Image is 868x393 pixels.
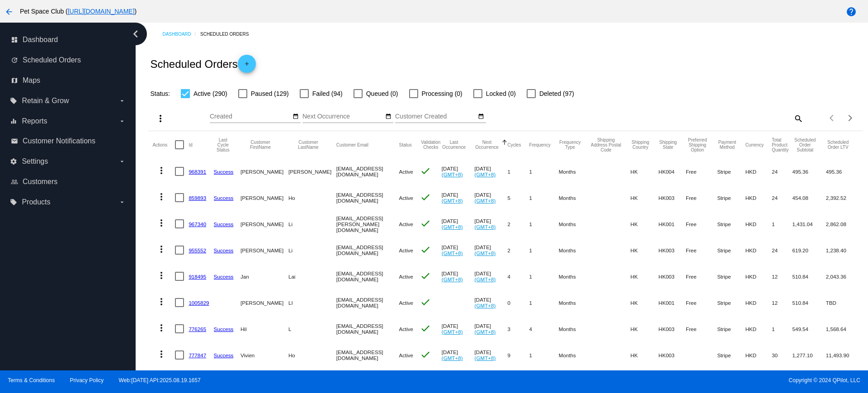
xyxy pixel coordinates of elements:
mat-cell: LI [288,289,336,316]
mat-cell: [EMAIL_ADDRESS][DOMAIN_NAME] [336,342,399,368]
mat-cell: [DATE] [475,316,508,342]
i: email [11,137,18,145]
mat-cell: 0 [507,289,529,316]
a: Success [214,352,234,358]
a: email Customer Notifications [11,134,126,148]
span: Reports [22,117,47,125]
mat-cell: Months [559,237,590,263]
a: Success [214,274,234,279]
button: Change sorting for CustomerFirstName [241,140,280,150]
mat-cell: 1 [529,211,558,237]
mat-cell: Hil [241,316,288,342]
mat-cell: 1,238.40 [826,237,859,263]
button: Change sorting for PreferredShippingOption [686,137,709,152]
span: Customer Notifications [23,137,95,145]
mat-cell: 619.20 [793,237,826,263]
mat-cell: [DATE] [442,342,475,368]
a: Success [214,221,234,227]
button: Change sorting for LastOccurrenceUtc [442,140,467,150]
mat-cell: HK003 [659,263,686,289]
span: Active [399,195,413,201]
mat-cell: [EMAIL_ADDRESS][DOMAIN_NAME] [336,289,399,316]
mat-cell: 1 [529,158,558,185]
a: (GMT+8) [475,171,496,177]
mat-icon: more_vert [156,296,167,307]
button: Change sorting for ShippingPostcode [590,137,622,152]
mat-cell: HKD [745,263,772,289]
button: Change sorting for CustomerEmail [336,142,368,147]
mat-cell: Months [559,185,590,211]
span: Maps [23,76,40,85]
mat-cell: HK003 [659,185,686,211]
input: Created [210,113,291,120]
mat-cell: Months [559,158,590,185]
a: 777847 [189,352,206,358]
mat-cell: Stripe [717,263,745,289]
mat-cell: 1,277.10 [793,342,826,368]
mat-cell: [PERSON_NAME] [241,158,288,185]
span: Dashboard [23,36,58,44]
mat-cell: 24 [772,185,792,211]
i: dashboard [11,36,18,43]
mat-cell: 2 [507,237,529,263]
mat-icon: more_vert [156,218,167,228]
h2: Scheduled Orders [150,55,255,73]
button: Change sorting for Id [189,142,192,147]
mat-icon: check [420,218,431,229]
mat-cell: 1 [507,158,529,185]
a: (GMT+8) [475,276,496,282]
span: Active (290) [193,88,227,99]
i: people_outline [11,178,18,185]
mat-cell: 24 [772,158,792,185]
mat-cell: Free [686,237,717,263]
mat-icon: more_vert [156,244,167,255]
mat-cell: [DATE] [442,263,475,289]
span: Products [22,198,50,206]
mat-cell: HK001 [659,289,686,316]
a: Terms & Conditions [8,377,55,384]
a: (GMT+8) [442,329,463,335]
mat-cell: 11,493.90 [826,342,859,368]
button: Change sorting for PaymentMethod.Type [717,140,737,150]
mat-cell: HKD [745,185,772,211]
a: (GMT+8) [442,355,463,361]
mat-cell: Lai [288,263,336,289]
mat-cell: 1 [529,237,558,263]
mat-cell: [DATE] [442,158,475,185]
mat-cell: Free [686,211,717,237]
i: settings [10,158,17,165]
a: people_outline Customers [11,175,126,189]
button: Previous page [823,109,841,127]
a: 967340 [189,221,206,227]
button: Change sorting for Status [399,142,411,147]
mat-cell: 454.08 [793,185,826,211]
span: Copyright © 2024 QPilot, LLC [442,377,860,384]
mat-cell: Stripe [717,158,745,185]
span: Retain & Grow [22,97,69,105]
button: Change sorting for CurrencyIso [745,142,764,147]
mat-cell: 1,568.64 [826,316,859,342]
mat-cell: Ho [288,185,336,211]
mat-cell: Jan [241,263,288,289]
mat-icon: check [420,323,431,334]
i: local_offer [10,97,17,104]
i: update [11,57,18,64]
button: Change sorting for LifetimeValue [826,140,850,150]
mat-cell: [DATE] [475,237,508,263]
mat-cell: 2,392.52 [826,185,859,211]
mat-cell: Stripe [717,185,745,211]
mat-header-cell: Actions [152,131,175,158]
mat-cell: HK [631,158,659,185]
span: Active [399,274,413,279]
a: update Scheduled Orders [11,53,126,67]
mat-cell: [DATE] [475,185,508,211]
i: arrow_drop_down [118,97,126,104]
mat-cell: 2,862.08 [826,211,859,237]
a: 955552 [189,247,206,253]
mat-cell: HK004 [659,158,686,185]
mat-cell: Stripe [717,342,745,368]
mat-cell: [EMAIL_ADDRESS][DOMAIN_NAME] [336,263,399,289]
a: 776265 [189,326,206,332]
mat-cell: [DATE] [475,211,508,237]
mat-cell: 5 [507,185,529,211]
